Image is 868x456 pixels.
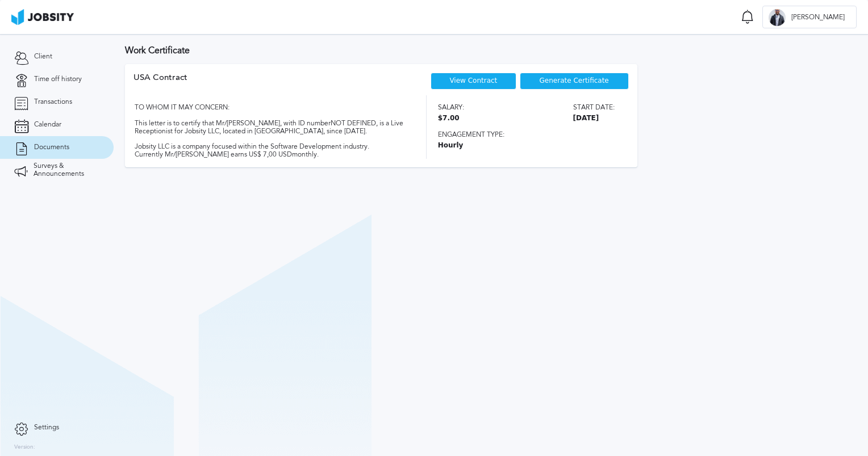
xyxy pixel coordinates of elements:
span: Settings [34,424,59,432]
span: Generate Certificate [540,77,609,85]
span: [DATE] [573,115,615,123]
label: Version: [14,444,35,451]
span: Surveys & Announcements [34,162,99,178]
span: Salary: [438,104,464,112]
span: Transactions [34,98,72,106]
div: TO WHOM IT MAY CONCERN: This letter is to certify that Mr/[PERSON_NAME], with ID number NOT DEFIN... [133,95,406,159]
div: A [769,9,786,26]
span: $7.00 [438,115,464,123]
div: USA Contract [133,73,187,95]
span: Time off history [34,75,82,83]
h3: Work Certificate [125,45,857,56]
button: A[PERSON_NAME] [762,6,857,28]
span: [PERSON_NAME] [786,14,850,22]
span: Documents [34,143,69,151]
img: ab4bad089aa723f57921c736e9817d99.png [11,9,74,25]
span: Client [34,53,52,61]
a: View Contract [449,77,497,85]
span: Engagement type: [438,131,615,139]
span: Start date: [573,104,615,112]
span: Hourly [438,142,615,150]
span: Calendar [34,121,61,129]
